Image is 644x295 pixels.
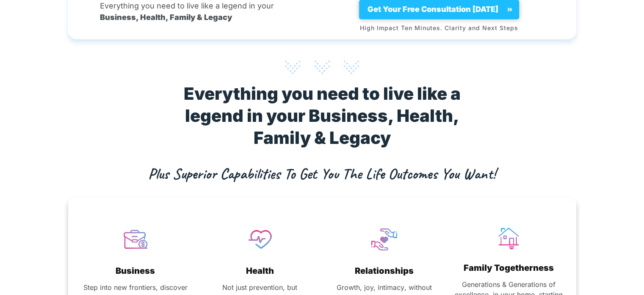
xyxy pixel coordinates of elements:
strong: Health [246,265,274,275]
strong: Everything you need to live like a legend in your Business, Health, Family & Legacy [184,83,461,148]
img: business [122,225,149,253]
strong: Family Togetherness [464,262,554,273]
img: home [496,225,521,250]
img: relationship [370,225,398,253]
strong: Relationships [355,265,414,275]
img: Arrows Down [285,60,359,74]
img: health [246,225,274,253]
strong: Get Your Free Consultation [DATE] [368,5,498,14]
strong: High Impact Ten Minutes. Clarity and Next Steps [360,24,518,31]
strong: Business, Health, Family & Legacy [100,13,232,22]
strong: Business [116,265,155,275]
strong: Plus Superior Capabilities To Get You The Life Outcomes You Want! [148,163,496,183]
